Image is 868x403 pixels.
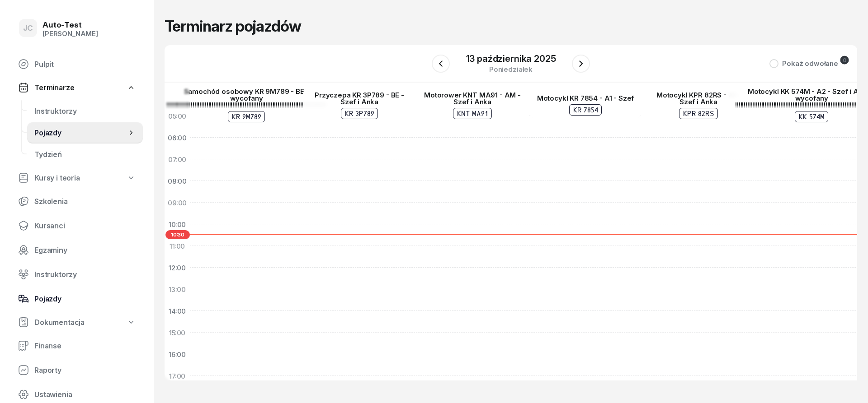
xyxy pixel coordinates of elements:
[310,92,409,105] div: Przyczepa KR 3P789 - BE - Szef i Anka
[165,192,190,213] div: 09:00
[303,89,416,122] a: Przyczepa KR 3P789 - BE - Szef i AnkaKR 3P789
[11,288,143,310] a: Pojazdy
[11,190,143,212] a: Szkolenia
[11,168,143,188] a: Kursy i teoria
[165,365,190,387] div: 17:00
[530,92,642,118] a: Motocykl KR 7854 - A1 - SzefKR 7854
[537,95,634,102] div: Motocykl KR 7854 - A1 - Szef
[34,318,85,327] span: Dokumentacja
[27,100,143,122] a: Instruktorzy
[159,85,333,125] a: Samochód osobowy KR 9M789 - BE - wycofany !!!!!!!!!!!!!!!!!!!!!!!!!!!!!!!!!!!!!!!!!!!!!!!!!!!!!!!...
[11,53,143,75] a: Pulpit
[165,300,190,322] div: 14:00
[165,322,190,343] div: 15:00
[42,21,98,29] div: Auto-Test
[569,104,602,116] div: KR 7854
[34,150,136,159] span: Tydzień
[228,111,265,122] div: KR 9M789
[782,60,838,67] div: Pokaż odwołane
[27,144,143,165] a: Tydzień
[34,246,136,255] span: Egzaminy
[34,60,136,69] span: Pulpit
[34,342,136,350] span: Finanse
[165,257,190,278] div: 12:00
[165,170,190,192] div: 08:00
[165,343,190,365] div: 16:00
[34,390,136,399] span: Ustawienia
[34,197,136,206] span: Szkolenia
[34,107,136,116] span: Instruktorzy
[34,83,74,92] span: Terminarze
[453,108,492,119] div: KNT MA91
[416,89,529,122] a: Motorower KNT MA91 - AM - Szef i AnkaKNT MA91
[11,78,143,97] a: Terminarze
[649,92,748,105] div: Motocykl KPR 82RS - A1 - Szef i Anka
[165,213,190,235] div: 10:00
[11,239,143,261] a: Egzaminy
[165,278,190,300] div: 13:00
[165,235,190,257] div: 11:00
[165,230,190,239] span: 10:30
[341,108,378,119] div: KR 3P789
[11,312,143,332] a: Dokumentacja
[34,295,136,303] span: Pojazdy
[840,56,849,64] div: 0
[11,215,143,236] a: Kursanci
[11,359,143,381] a: Raporty
[165,18,301,34] h1: Terminarz pojazdów
[642,89,755,122] a: Motocykl KPR 82RS - A1 - Szef i AnkaKPR 82RS
[466,54,556,63] div: 13 października 2025
[11,264,143,285] a: Instruktorzy
[34,270,136,279] span: Instruktorzy
[34,366,136,375] span: Raporty
[423,92,522,105] div: Motorower KNT MA91 - AM - Szef i Anka
[165,148,190,170] div: 07:00
[34,174,80,182] span: Kursy i teoria
[679,108,718,119] div: KPR 82RS
[34,222,136,230] span: Kursanci
[466,66,556,73] div: poniedziałek
[11,335,143,357] a: Finanse
[166,88,326,108] div: Samochód osobowy KR 9M789 - BE - wycofany !!!!!!!!!!!!!!!!!!!!!!!!!!!!!!!!!!!!!!!!!!!!!!!!!!!!!!!...
[23,24,33,32] span: JC
[165,127,190,148] div: 06:00
[27,122,143,144] a: Pojazdy
[42,30,98,38] div: [PERSON_NAME]
[34,129,127,137] span: Pojazdy
[165,105,190,127] div: 05:00
[795,111,829,122] div: KK 574M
